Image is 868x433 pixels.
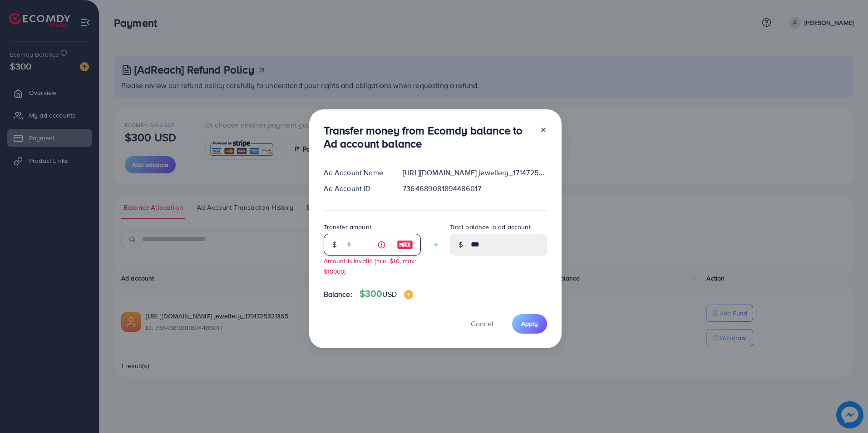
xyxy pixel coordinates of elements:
div: Ad Account Name [316,167,396,178]
span: Cancel [471,319,493,329]
div: Ad Account ID [316,183,396,194]
h4: $300 [360,288,413,300]
button: Cancel [459,314,505,334]
span: Apply [521,319,538,328]
h3: Transfer money from Ecomdy balance to Ad account balance [324,124,533,150]
span: Balance: [324,289,352,300]
button: Apply [512,314,547,334]
div: 7364689081894486017 [395,183,554,194]
div: [URL][DOMAIN_NAME] jewellery_1714725321365 [395,167,554,178]
label: Total balance in ad account [450,222,531,231]
small: Amount is invalid (min: $10, max: $10000) [324,256,416,276]
span: USD [382,289,396,299]
label: Transfer amount [324,222,371,231]
img: image [404,290,413,299]
img: image [397,239,413,250]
